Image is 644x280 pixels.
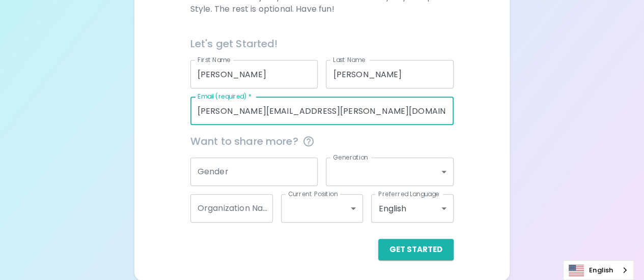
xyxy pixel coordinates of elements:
h6: Let's get Started! [190,36,454,52]
aside: Language selected: English [563,260,634,280]
span: Want to share more? [190,133,454,149]
div: English [371,194,454,223]
label: Last Name [333,55,365,64]
label: Generation [333,153,368,162]
button: Get Started [378,239,454,260]
label: First Name [198,55,231,64]
div: Language [563,260,634,280]
a: English [564,261,633,279]
label: Email (required) [198,92,251,101]
label: Current Position [288,190,338,198]
svg: This information is completely confidential and only used for aggregated appreciation studies at ... [302,135,315,147]
label: Preferred Language [378,190,439,198]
